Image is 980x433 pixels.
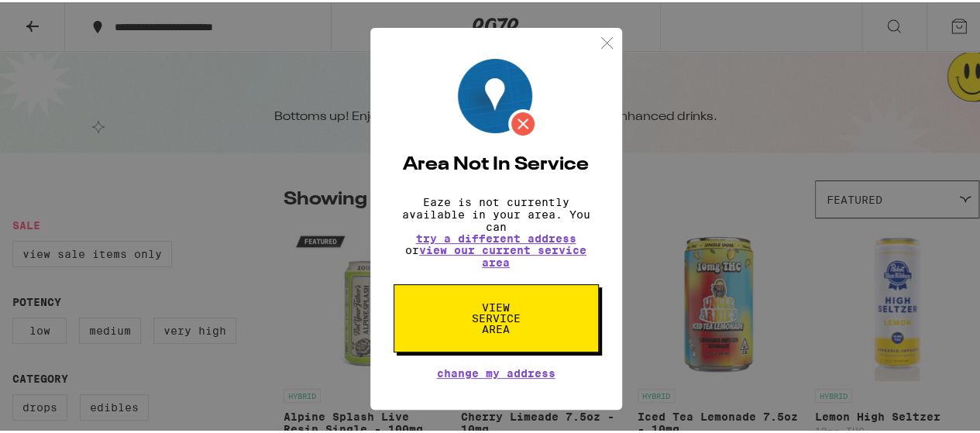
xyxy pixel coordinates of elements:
[597,31,617,50] img: close.svg
[419,242,586,266] a: view our current service area
[394,282,599,350] button: View Service Area
[394,299,599,311] a: View Service Area
[394,153,599,172] h2: Area Not In Service
[437,366,555,376] button: Change My Address
[416,231,576,242] button: try a different address
[458,57,538,136] img: Location
[394,194,599,266] p: Eaze is not currently available in your area. You can or
[9,11,112,23] span: Hi. Need any help?
[456,300,536,332] span: View Service Area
